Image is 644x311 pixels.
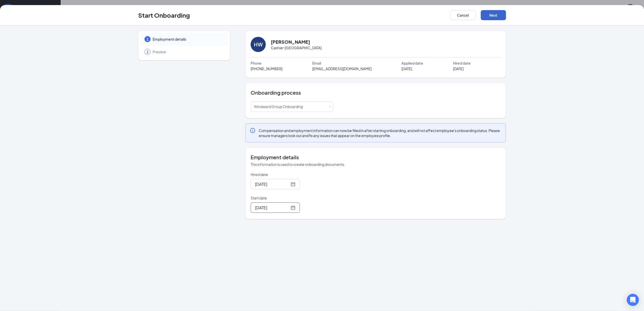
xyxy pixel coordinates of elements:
button: Next [481,10,506,20]
div: HW [254,41,263,48]
p: Hired date [251,172,333,177]
span: [PHONE_NUMBER] [251,66,282,71]
span: Compensation and employment information can now be filled in after starting onboarding, and will ... [259,128,502,138]
span: 2 [147,49,149,54]
span: [DATE] [453,66,464,71]
input: Aug 26, 2025 [255,181,290,187]
h3: Start Onboarding [138,11,190,19]
p: This information is used to create onboarding documents. [251,162,500,167]
span: Phone [251,60,261,66]
span: Cashier · [GEOGRAPHIC_DATA] [271,45,322,50]
span: Windward Group Onboarding [254,104,303,109]
span: [EMAIL_ADDRESS][DOMAIN_NAME] [312,66,372,71]
span: Employment details [153,37,223,42]
div: [object Object] [254,101,306,112]
span: Email [312,60,321,66]
span: [DATE] [401,66,412,71]
h4: Employment details [251,154,500,161]
p: Start date [251,195,333,200]
span: Preview [153,49,223,54]
svg: Info [250,127,256,134]
span: Applied date [401,60,423,66]
span: Hired date [453,60,471,66]
span: 1 [147,37,149,42]
button: Cancel [450,10,476,20]
div: Open Intercom Messenger [627,294,639,306]
h4: Onboarding process [251,89,500,96]
h2: [PERSON_NAME] [271,39,310,45]
input: Sep 8, 2025 [255,204,290,211]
